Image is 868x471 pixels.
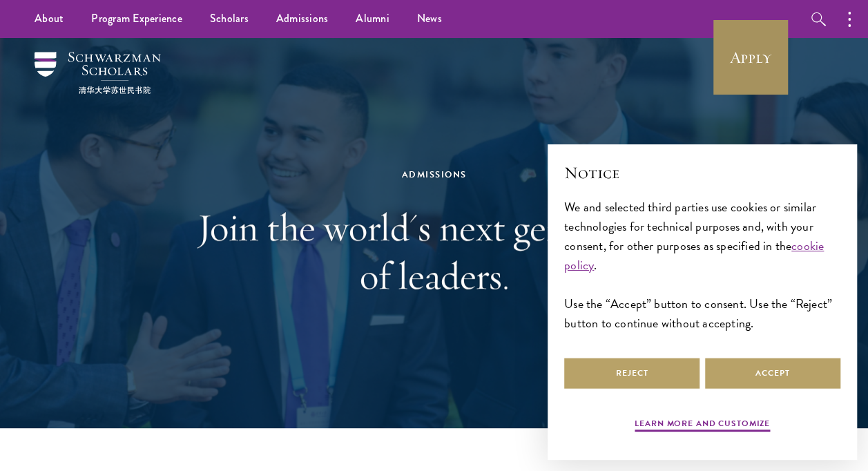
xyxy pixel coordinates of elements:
h1: Join the world's next generation of leaders. [196,203,673,300]
div: Admissions [196,167,673,182]
button: Reject [564,358,700,389]
h2: Notice [564,161,840,184]
a: Apply [712,19,789,96]
div: We and selected third parties use cookies or similar technologies for technical purposes and, wit... [564,198,840,334]
img: Schwarzman Scholars [35,52,161,94]
button: Learn more and customize [635,417,770,434]
button: Accept [705,358,840,389]
a: cookie policy [564,236,824,274]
